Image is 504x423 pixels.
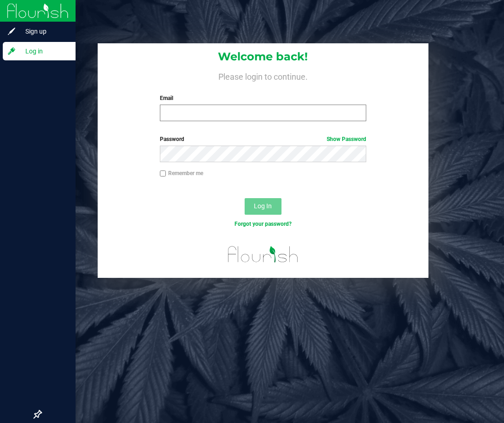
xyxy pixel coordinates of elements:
inline-svg: Sign up [7,27,16,36]
a: Forgot your password? [234,221,292,227]
h4: Please login to continue. [98,70,428,81]
img: flourish_logo.svg [222,238,304,271]
label: Remember me [160,169,203,177]
button: Log In [245,198,281,215]
span: Sign up [16,26,71,37]
span: Log in [16,46,71,57]
span: Password [160,136,184,142]
label: Email [160,94,366,102]
a: Show Password [327,136,366,142]
h1: Welcome back! [98,51,428,63]
input: Remember me [160,170,166,177]
inline-svg: Log in [7,47,16,56]
span: Log In [254,202,272,210]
